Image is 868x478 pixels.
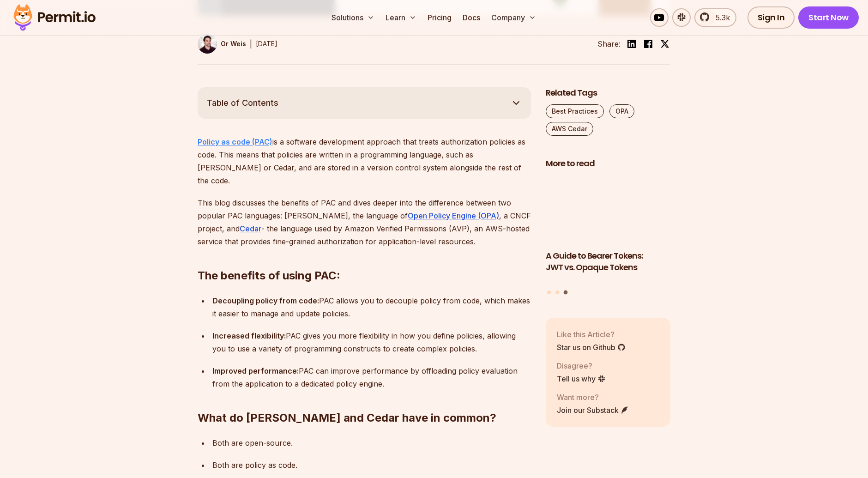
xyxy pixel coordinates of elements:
[212,329,531,355] p: PAC gives you more flexibility in how you define policies, allowing you to use a variety of progr...
[488,8,540,27] button: Company
[555,290,559,294] button: Go to slide 2
[546,122,593,136] a: AWS Cedar
[198,34,246,54] a: Or Weis
[198,135,531,187] p: is a software development approach that treats authorization policies as code. This means that po...
[694,8,736,27] a: 5.3k
[546,175,670,284] li: 3 of 3
[597,38,621,49] li: Share:
[408,211,499,220] a: Open Policy Engine (OPA)
[212,436,531,449] p: Both are open-source.
[328,8,378,27] button: Solutions
[198,231,531,283] h2: The benefits of using PAC:
[212,296,319,305] strong: Decoupling policy from code:
[626,38,637,49] img: linkedin
[546,175,670,245] img: A Guide to Bearer Tokens: JWT vs. Opaque Tokens
[546,158,670,169] h2: More to read
[207,97,278,109] span: Table of Contents
[198,34,217,54] img: Or Weis
[212,331,286,340] strong: Increased flexibility:
[198,137,272,146] a: Policy as code (PAC)
[643,38,654,49] img: facebook
[9,2,100,33] img: Permit logo
[240,224,261,233] a: Cedar
[546,175,670,284] a: A Guide to Bearer Tokens: JWT vs. Opaque TokensA Guide to Bearer Tokens: JWT vs. Opaque Tokens
[747,6,795,29] a: Sign In
[212,366,299,375] strong: Improved performance:
[382,8,420,27] button: Learn
[557,392,629,403] p: Want more?
[557,329,626,340] p: Like this Article?
[547,290,551,294] button: Go to slide 1
[557,373,606,384] a: Tell us why
[221,39,246,48] p: Or Weis
[609,104,634,118] a: OPA
[557,342,626,353] a: Star us on Github
[563,290,567,295] button: Go to slide 3
[198,374,531,425] h2: What do [PERSON_NAME] and Cedar have in common?
[212,294,531,320] p: PAC allows you to decouple policy from code, which makes it easier to manage and update policies.
[546,87,670,99] h2: Related Tags
[546,175,670,296] div: Posts
[710,12,730,23] span: 5.3k
[660,39,669,48] img: twitter
[557,360,606,371] p: Disagree?
[212,364,531,390] p: PAC can improve performance by offloading policy evaluation from the application to a dedicated p...
[250,38,252,49] div: |
[459,8,484,27] a: Docs
[557,405,629,416] a: Join our Substack
[256,40,277,48] time: [DATE]
[424,8,455,27] a: Pricing
[198,196,531,248] p: This blog discusses the benefits of PAC and dives deeper into the difference between two popular ...
[546,250,670,273] h3: A Guide to Bearer Tokens: JWT vs. Opaque Tokens
[798,6,859,29] a: Start Now
[546,104,604,118] a: Best Practices
[198,87,531,119] button: Table of Contents
[212,459,531,472] p: Both are policy as code.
